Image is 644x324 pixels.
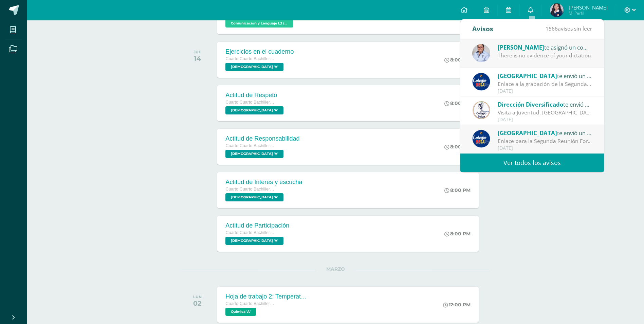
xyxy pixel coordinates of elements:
[444,144,471,150] div: 8:00 PM
[225,193,283,201] span: Evangelización 'A'
[225,143,276,148] span: Cuarto Cuarto Bachillerato en Ciencias y Letras con Orientación en Computación
[225,106,283,114] span: Evangelización 'A'
[225,63,283,71] span: Evangelización 'A'
[498,100,592,109] div: te envió un aviso
[225,150,283,158] span: Evangelización 'A'
[225,230,276,235] span: Cuarto Cuarto Bachillerato en Ciencias y Letras con Orientación en Computación
[550,3,564,17] img: f73f293e994302f9016ea2d7664fea16.png
[225,301,276,306] span: Cuarto Cuarto Bachillerato en Ciencias y Letras con Orientación en Computación
[498,145,592,151] div: [DATE]
[444,231,471,237] div: 8:00 PM
[225,179,302,186] div: Actitud de Interés y escucha
[193,294,202,299] div: LUN
[569,10,608,16] span: Mi Perfil
[225,308,256,316] span: Química 'A'
[225,100,276,105] span: Cuarto Cuarto Bachillerato en Ciencias y Letras con Orientación en Computación
[498,88,592,94] div: [DATE]
[546,25,592,32] span: avisos sin leer
[498,101,563,108] span: Dirección Diversificado
[444,100,471,106] div: 8:00 PM
[472,101,490,119] img: 544bf8086bc8165e313644037ea68f8d.png
[444,57,471,63] div: 8:00 PM
[193,299,202,307] div: 02
[225,92,285,99] div: Actitud de Respeto
[225,19,293,28] span: Comunicación y Lenguaje L3 (Inglés Técnico) 4 'A'
[225,237,283,245] span: Evangelización 'A'
[472,19,493,38] div: Avisos
[472,44,490,62] img: 2ae3b50cfd2585439a92959790b77830.png
[194,54,201,62] div: 14
[498,117,592,123] div: [DATE]
[444,187,471,193] div: 8:00 PM
[498,109,592,116] div: Visita a Juventud, Colegio Don Bosco : ASUNTO: Visita a Juventud, Colegio Don Bosco Estimados Pad...
[472,130,490,148] img: 919ad801bb7643f6f997765cf4083301.png
[498,128,592,137] div: te envió un aviso
[498,43,592,52] div: te asignó un comentario en 'DICTATION OF VERBS' para 'Comunicación y Lenguaje L3 (Inglés Técnico) 4'
[498,80,592,88] div: Enlace a la grabación de la Segunda Reunión Formativa (17 de julio): Estimada Comunidad Educativa...
[225,48,294,55] div: Ejercicios en el cuaderno
[569,4,608,11] span: [PERSON_NAME]
[225,293,307,300] div: Hoja de trabajo 2: Temperatura
[225,187,276,192] span: Cuarto Cuarto Bachillerato en Ciencias y Letras con Orientación en Computación
[225,56,276,61] span: Cuarto Cuarto Bachillerato en Ciencias y Letras con Orientación en Computación
[225,222,289,229] div: Actitud de Participación
[498,129,557,137] span: [GEOGRAPHIC_DATA]
[443,302,471,308] div: 12:00 PM
[498,72,557,80] span: [GEOGRAPHIC_DATA]
[498,43,544,51] span: [PERSON_NAME]
[498,71,592,80] div: te envió un aviso
[460,154,604,172] a: Ver todos los avisos
[472,73,490,91] img: 919ad801bb7643f6f997765cf4083301.png
[498,52,592,59] div: There is no evidence of your dictation
[315,266,356,272] span: MARZO
[225,135,299,142] div: Actitud de Responsabilidad
[498,137,592,145] div: Enlace para la Segunda Reunión Formativa: Estimada Comunidad Educativa: Adjunto encontrarán el do...
[194,50,201,54] div: JUE
[546,25,558,32] span: 1566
